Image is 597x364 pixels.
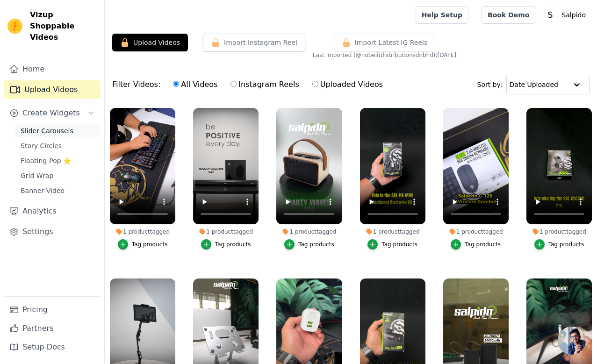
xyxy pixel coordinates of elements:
[15,169,101,182] a: Grid Wrap
[276,228,342,236] div: 1 product tagged
[215,241,251,248] div: Tag products
[381,241,417,248] div: Tag products
[526,228,592,236] div: 1 product tagged
[482,6,535,24] a: Book Demo
[21,126,73,136] span: Slider Carousels
[477,75,590,94] div: Sort by:
[313,51,456,59] span: Last imported (@ nobelitdistributionsdnbhd ): [DATE]
[284,239,334,250] button: Tag products
[112,34,188,51] button: Upload Videos
[543,7,590,23] button: S Salpido
[360,228,425,236] div: 1 product tagged
[173,81,179,87] input: All Videos
[4,319,101,338] a: Partners
[21,186,65,195] span: Banner Video
[312,79,383,91] label: Uploaded Videos
[558,327,586,355] div: Open chat
[193,228,259,236] div: 1 product tagged
[21,156,71,165] span: Floating-Pop ⭐
[7,19,22,34] img: Vizup
[21,141,62,150] span: Story Circles
[15,139,101,152] a: Story Circles
[4,60,101,79] a: Home
[21,171,53,180] span: Grid Wrap
[534,239,584,250] button: Tag products
[15,124,101,137] a: Slider Carousels
[4,80,101,99] a: Upload Videos
[30,9,97,43] span: Vizup Shoppable Videos
[230,79,299,91] label: Instagram Reels
[4,222,101,241] a: Settings
[112,74,388,95] div: Filter Videos:
[173,79,218,91] label: All Videos
[558,7,590,23] p: Salpido
[548,10,553,20] text: S
[367,239,417,250] button: Tag products
[22,107,80,119] span: Create Widgets
[548,241,584,248] div: Tag products
[15,154,101,167] a: Floating-Pop ⭐
[298,241,334,248] div: Tag products
[355,38,428,47] span: Import Latest IG Reels
[203,34,305,51] button: Import Instagram Reel
[201,239,251,250] button: Tag products
[451,239,501,250] button: Tag products
[4,338,101,357] a: Setup Docs
[443,228,509,236] div: 1 product tagged
[4,300,101,319] a: Pricing
[334,34,436,51] button: Import Latest IG Reels
[416,6,468,24] a: Help Setup
[4,202,101,221] a: Analytics
[110,228,175,236] div: 1 product tagged
[312,81,318,87] input: Uploaded Videos
[230,81,237,87] input: Instagram Reels
[132,241,168,248] div: Tag products
[4,104,101,122] button: Create Widgets
[118,239,168,250] button: Tag products
[15,184,101,197] a: Banner Video
[465,241,501,248] div: Tag products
